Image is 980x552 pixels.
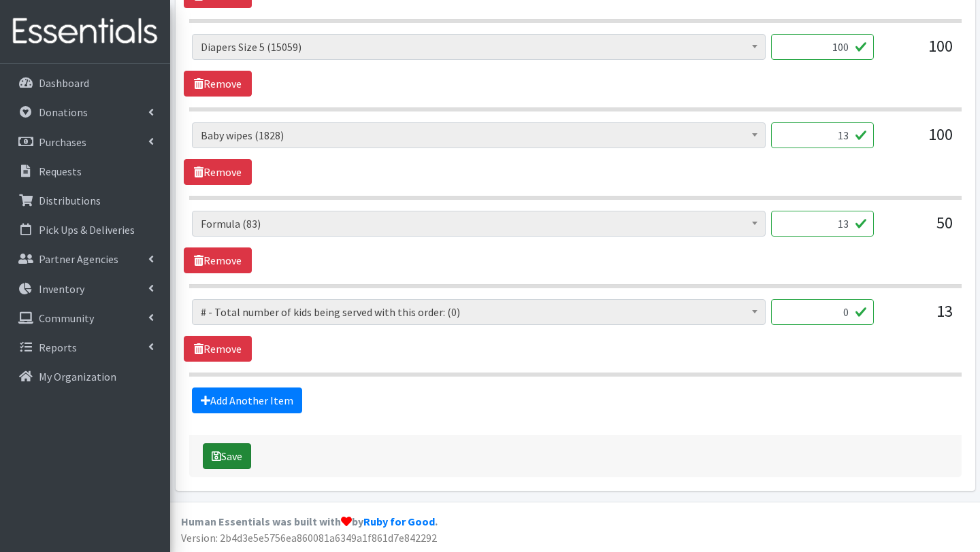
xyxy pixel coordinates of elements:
[5,128,165,156] a: Purchases
[201,214,757,233] span: Formula (83)
[5,363,165,390] a: My Organization
[184,71,252,97] a: Remove
[5,187,165,214] a: Distributions
[5,216,165,243] a: Pick Ups & Deliveries
[184,247,252,273] a: Remove
[39,311,94,325] p: Community
[771,211,874,237] input: Quantity
[192,34,766,60] span: Diapers Size 5 (15059)
[192,211,766,237] span: Formula (83)
[5,245,165,273] a: Partner Agencies
[885,122,953,159] div: 100
[5,275,165,303] a: Inventory
[885,299,953,336] div: 13
[363,515,435,528] a: Ruby for Good
[39,370,116,383] p: My Organization
[39,194,101,207] p: Distributions
[201,126,757,145] span: Baby wipes (1828)
[184,336,252,362] a: Remove
[5,9,165,54] img: HumanEssentials
[771,122,874,148] input: Quantity
[885,211,953,247] div: 50
[5,158,165,185] a: Requests
[39,282,84,296] p: Inventory
[39,105,88,119] p: Donations
[192,299,766,325] span: # - Total number of kids being served with this order: (0)
[201,37,757,56] span: Diapers Size 5 (15059)
[5,305,165,332] a: Community
[181,515,438,528] strong: Human Essentials was built with by .
[181,531,437,545] span: Version: 2b4d3e5e5756ea860081a6349a1f861d7e842292
[39,252,118,266] p: Partner Agencies
[885,34,953,71] div: 100
[203,443,251,469] button: Save
[39,76,89,90] p: Dashboard
[5,69,165,97] a: Dashboard
[771,34,874,60] input: Quantity
[39,341,77,354] p: Reports
[39,165,82,178] p: Requests
[184,159,252,185] a: Remove
[5,334,165,361] a: Reports
[192,122,766,148] span: Baby wipes (1828)
[39,223,135,237] p: Pick Ups & Deliveries
[39,135,86,149] p: Purchases
[201,303,757,322] span: # - Total number of kids being served with this order: (0)
[192,387,302,413] a: Add Another Item
[5,99,165,126] a: Donations
[771,299,874,325] input: Quantity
